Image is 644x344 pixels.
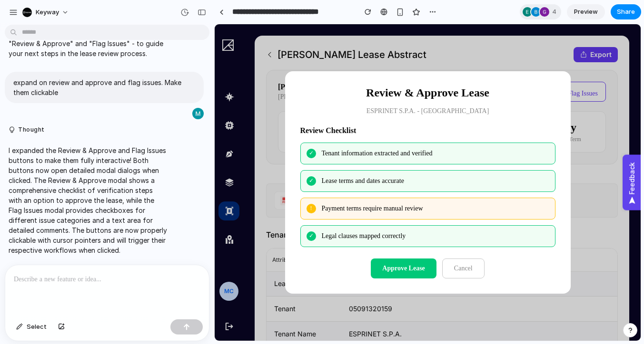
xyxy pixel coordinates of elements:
span: Legal clauses mapped correctly [107,208,191,216]
button: Select [11,319,51,334]
span: Lease terms and dates accurate [107,153,189,161]
button: Share [611,4,641,19]
span: Keyway [36,8,59,17]
div: Review & Approve Lease [86,62,341,76]
div: ESPRINET S.P.A. - [GEOGRAPHIC_DATA] [86,83,341,91]
div: ✓ [92,152,101,162]
button: Keyway [19,5,74,20]
div: ✓ [92,207,101,217]
a: Preview [567,4,605,19]
p: I expanded the Review & Approve and Flag Issues buttons to make them fully interactive! Both butt... [9,145,168,255]
div: ✓ [92,124,101,134]
button: Cancel [228,234,270,254]
div: ! [92,180,101,189]
span: Select [27,322,47,332]
div: Review Checklist [86,102,341,111]
span: 4 [552,7,559,17]
span: Preview [574,7,598,17]
span: Tenant information extracted and verified [107,125,218,133]
button: Approve Lease [156,234,222,254]
span: Share [617,7,635,17]
p: expand on review and approve and flag issues. Make them clickable [13,77,195,97]
div: 4 [520,4,561,19]
ubdiv: Feedback [408,131,427,186]
span: Payment terms require manual review [107,181,208,188]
